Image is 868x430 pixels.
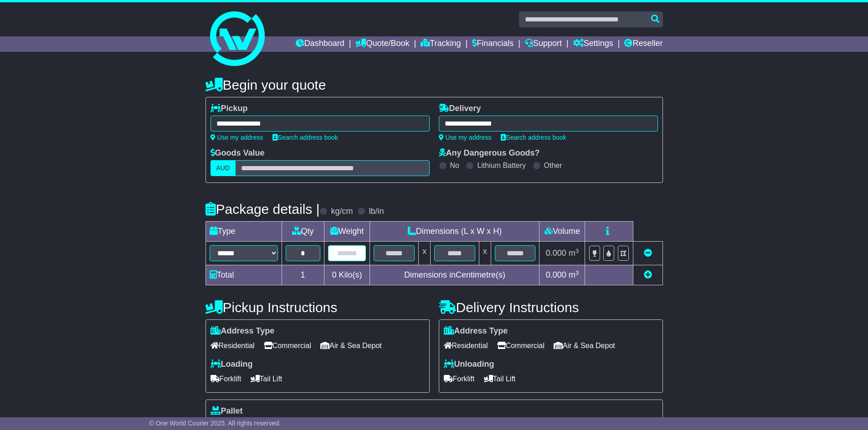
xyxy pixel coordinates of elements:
[211,134,263,141] a: Use my address
[369,207,384,217] label: lb/in
[211,104,248,114] label: Pickup
[205,202,320,217] h4: Package details |
[211,326,275,336] label: Address Type
[439,104,481,114] label: Delivery
[501,134,566,141] a: Search address book
[272,134,338,141] a: Search address book
[205,222,282,242] td: Type
[149,420,281,427] span: © One World Courier 2025. All rights reserved.
[479,242,491,265] td: x
[332,270,336,279] span: 0
[211,148,265,158] label: Goods Value
[569,270,579,279] span: m
[497,339,544,353] span: Commercial
[546,270,566,279] span: 0.000
[575,269,579,276] sup: 3
[331,207,353,217] label: kg/cm
[296,36,344,52] a: Dashboard
[569,248,579,258] span: m
[205,265,282,285] td: Total
[439,134,492,141] a: Use my address
[444,359,494,369] label: Unloading
[211,406,243,416] label: Pallet
[525,36,562,52] a: Support
[320,339,382,353] span: Air & Sea Depot
[205,77,663,92] h4: Begin your quote
[472,36,514,52] a: Financials
[450,161,459,170] label: No
[644,270,652,279] a: Add new item
[211,372,241,386] span: Forklift
[421,36,461,52] a: Tracking
[419,242,431,265] td: x
[282,265,324,285] td: 1
[554,339,615,353] span: Air & Sea Depot
[282,222,324,242] td: Qty
[575,248,579,254] sup: 3
[370,222,539,242] td: Dimensions (L x W x H)
[355,36,409,52] a: Quote/Book
[211,339,255,353] span: Residential
[324,265,370,285] td: Kilo(s)
[251,372,282,386] span: Tail Lift
[370,265,539,285] td: Dimensions in Centimetre(s)
[205,300,430,315] h4: Pickup Instructions
[644,248,652,258] a: Remove this item
[484,372,516,386] span: Tail Lift
[444,372,475,386] span: Forklift
[444,326,508,336] label: Address Type
[211,160,236,176] label: AUD
[477,161,526,170] label: Lithium Battery
[573,36,613,52] a: Settings
[544,161,562,170] label: Other
[439,300,663,315] h4: Delivery Instructions
[546,248,566,258] span: 0.000
[439,148,540,158] label: Any Dangerous Goods?
[539,222,585,242] td: Volume
[324,222,370,242] td: Weight
[444,339,488,353] span: Residential
[264,339,311,353] span: Commercial
[624,36,663,52] a: Reseller
[211,359,253,369] label: Loading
